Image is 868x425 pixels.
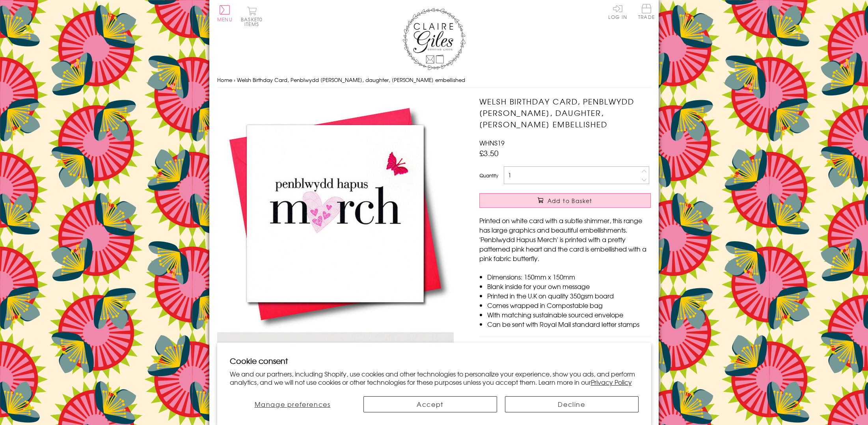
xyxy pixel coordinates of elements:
h1: Welsh Birthday Card, Penblwydd [PERSON_NAME], daughter, [PERSON_NAME] embellished [479,96,651,130]
button: Decline [505,396,639,412]
span: Menu [217,16,233,23]
li: Dimensions: 150mm x 150mm [487,272,651,281]
li: Can be sent with Royal Mail standard letter stamps [487,319,651,329]
p: Printed on white card with a subtle shimmer, this range has large graphics and beautiful embellis... [479,216,651,263]
a: Trade [638,4,655,21]
a: Privacy Policy [591,377,632,387]
li: Blank inside for your own message [487,281,651,291]
span: › [234,76,235,84]
span: £3.50 [479,147,499,158]
span: Add to Basket [548,197,592,205]
span: 0 items [244,16,263,28]
button: Add to Basket [479,193,651,208]
h2: Cookie consent [230,355,639,366]
span: Welsh Birthday Card, Penblwydd [PERSON_NAME], daughter, [PERSON_NAME] embellished [237,76,465,84]
span: Trade [638,4,655,19]
button: Accept [363,396,497,412]
a: Log In [608,4,627,19]
button: Basket0 items [241,6,263,26]
li: With matching sustainable sourced envelope [487,310,651,319]
label: Quantity [479,172,498,179]
p: We and our partners, including Shopify, use cookies and other technologies to personalize your ex... [230,370,639,386]
nav: breadcrumbs [217,72,651,88]
img: Claire Giles Greetings Cards [402,8,466,70]
span: Manage preferences [255,399,331,409]
li: Comes wrapped in Compostable bag [487,300,651,310]
button: Manage preferences [230,396,356,412]
button: Menu [217,5,233,22]
li: Printed in the U.K on quality 350gsm board [487,291,651,300]
img: Welsh Birthday Card, Penblwydd Hapus Merch, daughter, butterfly embellished [217,96,454,332]
span: WHNS19 [479,138,505,147]
a: Home [217,76,232,84]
